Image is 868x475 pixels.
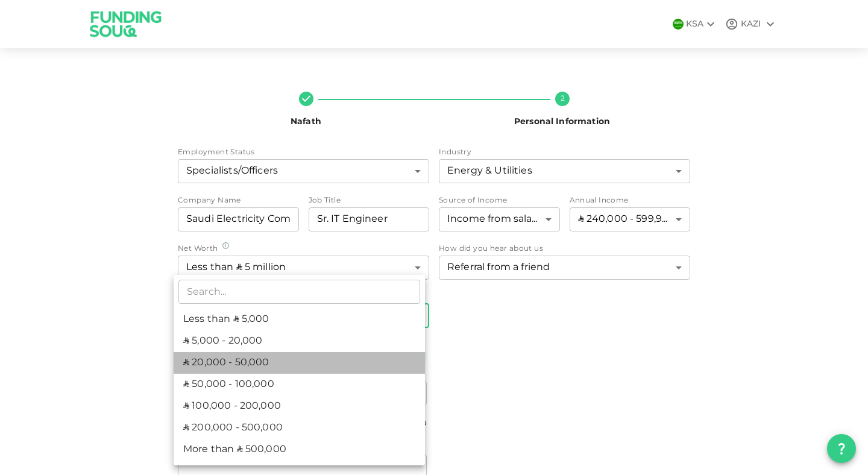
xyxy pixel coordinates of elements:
[174,330,425,352] li: ʢ 5,000 - 20,000
[174,352,425,374] li: ʢ 20,000 - 50,000
[174,417,425,439] li: ʢ 200,000 - 500,000
[174,439,425,461] li: More than ʢ 500,000
[178,280,420,304] input: Search...
[174,374,425,395] li: ʢ 50,000 - 100,000
[174,309,425,330] li: Less than ʢ 5,000
[174,395,425,417] li: ʢ 100,000 - 200,000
